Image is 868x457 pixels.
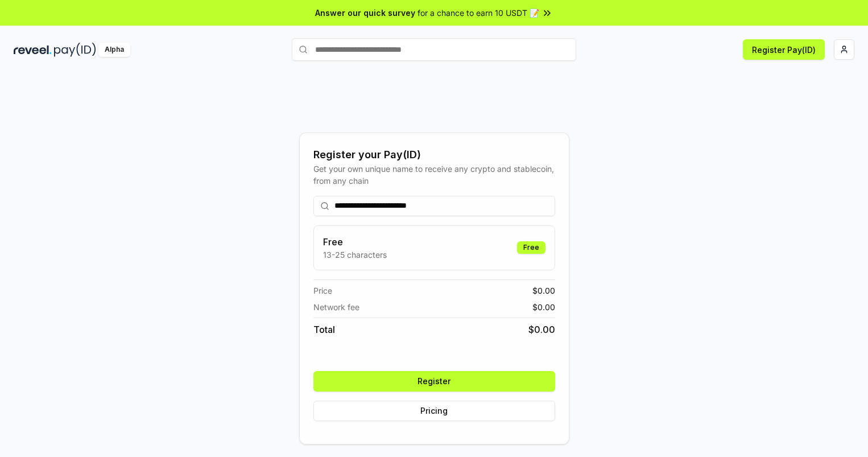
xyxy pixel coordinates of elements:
[323,249,387,261] p: 13-25 characters
[313,401,555,421] button: Pricing
[418,7,539,19] span: for a chance to earn 10 USDT 📝
[315,7,415,19] span: Answer our quick survey
[323,235,387,249] h3: Free
[313,147,555,163] div: Register your Pay(ID)
[14,43,52,57] img: reveel_dark
[743,39,825,60] button: Register Pay(ID)
[313,301,359,313] span: Network fee
[532,285,555,297] span: $ 0.00
[98,43,130,57] div: Alpha
[517,241,545,254] div: Free
[313,163,555,187] div: Get your own unique name to receive any crypto and stablecoin, from any chain
[313,323,335,336] span: Total
[313,285,332,297] span: Price
[528,323,555,336] span: $ 0.00
[54,43,96,57] img: pay_id
[532,301,555,313] span: $ 0.00
[313,371,555,392] button: Register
